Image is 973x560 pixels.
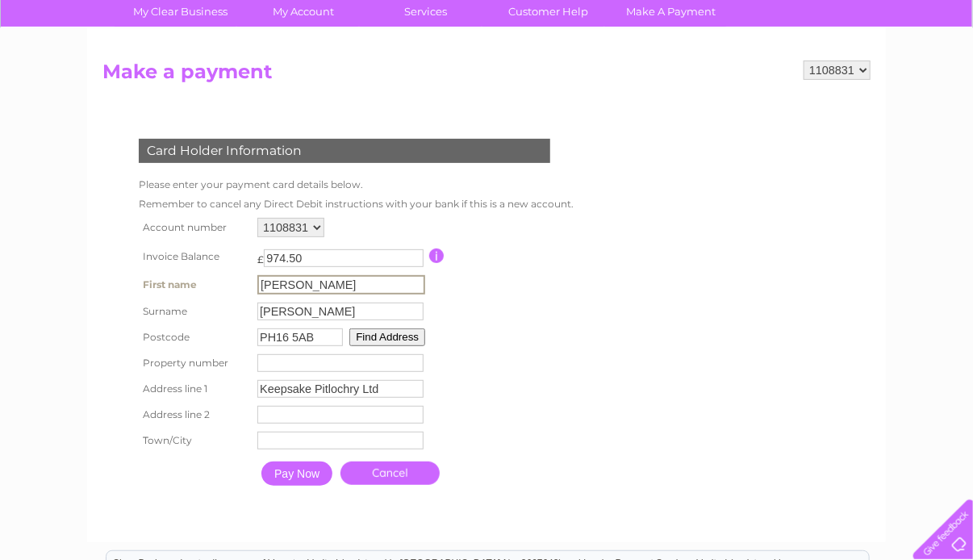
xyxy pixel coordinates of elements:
[135,376,253,402] th: Address line 1
[135,402,253,428] th: Address line 2
[135,428,253,453] th: Town/City
[106,9,869,78] div: Clear Business is a trading name of Verastar Limited (registered in [GEOGRAPHIC_DATA] No. 3667643...
[866,69,905,81] a: Contact
[139,139,550,163] div: Card Holder Information
[135,175,578,194] td: Please enter your payment card details below.
[349,328,425,346] button: Find Address
[135,324,253,350] th: Postcode
[102,61,871,91] h2: Make a payment
[257,245,264,265] td: £
[261,462,332,486] input: Pay Now
[429,249,445,263] input: Information
[833,69,856,81] a: Blog
[669,8,780,28] a: 0333 014 3131
[135,350,253,376] th: Property number
[689,69,720,81] a: Water
[135,194,578,214] td: Remember to cancel any Direct Debit instructions with your bank if this is a new account.
[34,42,116,91] img: logo.png
[729,69,765,81] a: Energy
[135,299,253,324] th: Surname
[775,69,823,81] a: Telecoms
[135,214,253,241] th: Account number
[135,241,253,271] th: Invoice Balance
[340,462,440,485] a: Cancel
[920,69,958,81] a: Log out
[135,271,253,299] th: First name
